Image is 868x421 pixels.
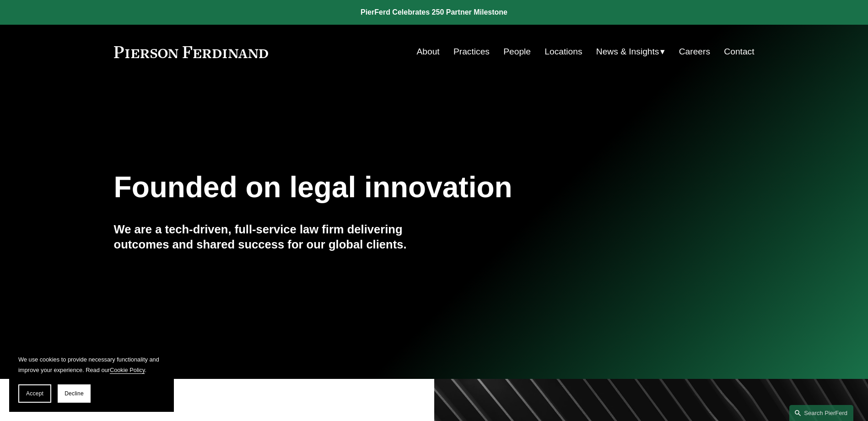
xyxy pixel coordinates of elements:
[9,345,174,412] section: Cookie banner
[114,171,648,204] h1: Founded on legal innovation
[18,384,51,403] button: Accept
[110,367,145,373] a: Cookie Policy
[18,354,165,375] p: We use cookies to provide necessary functionality and improve your experience. Read our .
[114,222,434,252] h4: We are a tech-driven, full-service law firm delivering outcomes and shared success for our global...
[724,43,754,60] a: Contact
[26,390,43,397] span: Accept
[596,44,659,60] span: News & Insights
[65,390,84,397] span: Decline
[58,384,91,403] button: Decline
[503,43,531,60] a: People
[453,43,490,60] a: Practices
[789,405,853,421] a: Search this site
[679,43,710,60] a: Careers
[545,43,582,60] a: Locations
[417,43,440,60] a: About
[596,43,665,60] a: folder dropdown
